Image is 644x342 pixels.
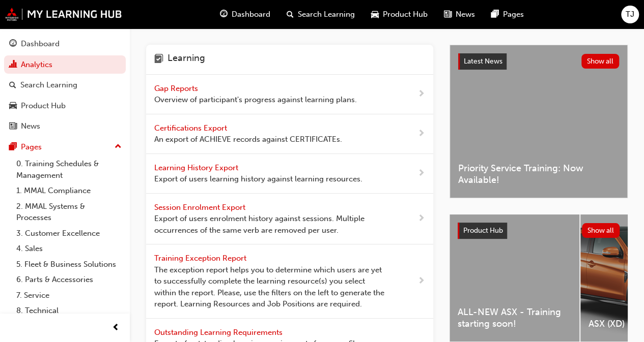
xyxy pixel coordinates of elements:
[450,214,579,341] a: ALL-NEW ASX - Training starting soon!
[146,75,433,114] a: Gap Reports Overview of participant's progress against learning plans.next-icon
[503,9,524,20] span: Pages
[12,272,126,288] a: 6. Parts & Accessories
[4,33,126,138] button: DashboardAnalyticsSearch LearningProduct HubNews
[154,173,362,185] span: Export of users learning history against learning resources.
[287,8,294,21] span: search-icon
[417,128,425,140] span: next-icon
[417,212,425,225] span: next-icon
[154,213,385,236] span: Export of users enrolment history against sessions. Multiple occurrences of the same verb are rem...
[363,4,436,25] a: car-iconProduct Hub
[417,88,425,101] span: next-icon
[212,4,278,25] a: guage-iconDashboard
[232,9,270,20] span: Dashboard
[154,123,229,133] span: Certifications Export
[154,203,247,212] span: Session Enrolment Export
[417,275,425,288] span: next-icon
[491,8,499,21] span: pages-icon
[463,226,503,235] span: Product Hub
[21,100,66,112] div: Product Hub
[371,8,379,21] span: car-icon
[154,94,357,106] span: Overview of participant's progress against learning plans.
[154,84,200,93] span: Gap Reports
[4,35,126,53] a: Dashboard
[582,223,620,238] button: Show all
[220,8,228,21] span: guage-icon
[115,140,122,153] span: up-icon
[483,4,532,25] a: pages-iconPages
[9,122,17,131] span: news-icon
[154,254,248,263] span: Training Exception Report
[146,194,433,245] a: Session Enrolment Export Export of users enrolment history against sessions. Multiple occurrences...
[9,102,17,111] span: car-icon
[146,114,433,154] a: Certifications Export An export of ACHIEVE records against CERTIFICATEs.next-icon
[112,322,120,334] span: prev-icon
[21,120,40,132] div: News
[12,199,126,226] a: 2. MMAL Systems & Processes
[9,143,17,152] span: pages-icon
[626,9,634,20] span: TJ
[21,141,42,153] div: Pages
[154,53,163,66] span: learning-icon
[146,244,433,319] a: Training Exception Report The exception report helps you to determine which users are yet to succ...
[9,60,17,70] span: chart-icon
[436,4,483,25] a: news-iconNews
[12,303,126,319] a: 8. Technical
[12,183,126,199] a: 1. MMAL Compliance
[4,117,126,136] a: News
[4,55,126,74] a: Analytics
[298,9,355,20] span: Search Learning
[20,79,77,91] div: Search Learning
[458,163,619,185] span: Priority Service Training: Now Available!
[154,328,285,337] span: Outstanding Learning Requirements
[12,257,126,272] a: 5. Fleet & Business Solutions
[444,8,452,21] span: news-icon
[458,53,619,70] a: Latest NewsShow all
[4,76,126,95] a: Search Learning
[167,53,205,66] h4: Learning
[458,306,571,329] span: ALL-NEW ASX - Training starting soon!
[9,40,17,49] span: guage-icon
[9,81,16,90] span: search-icon
[154,134,342,145] span: An export of ACHIEVE records against CERTIFICATEs.
[383,9,428,20] span: Product Hub
[5,8,122,21] img: mmal
[4,138,126,157] button: Pages
[621,6,639,23] button: TJ
[12,241,126,257] a: 4. Sales
[450,45,628,198] a: Latest NewsShow allPriority Service Training: Now Available!
[12,156,126,183] a: 0. Training Schedules & Management
[456,9,475,20] span: News
[4,97,126,115] a: Product Hub
[146,154,433,194] a: Learning History Export Export of users learning history against learning resources.next-icon
[581,54,620,69] button: Show all
[154,163,240,172] span: Learning History Export
[154,264,385,310] span: The exception report helps you to determine which users are yet to successfully complete the lear...
[458,223,620,239] a: Product HubShow all
[21,38,60,50] div: Dashboard
[278,4,363,25] a: search-iconSearch Learning
[417,167,425,180] span: next-icon
[464,57,502,66] span: Latest News
[12,226,126,241] a: 3. Customer Excellence
[12,288,126,303] a: 7. Service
